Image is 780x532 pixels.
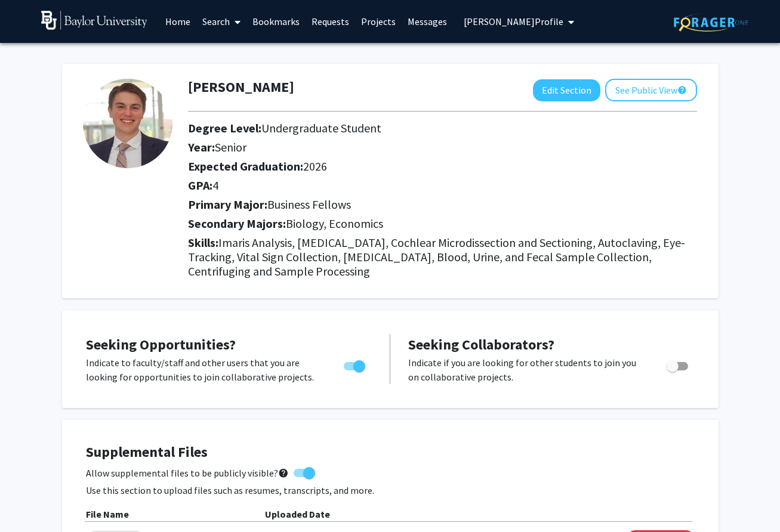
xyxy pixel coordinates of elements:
[188,159,663,174] h2: Expected Graduation:
[9,478,51,523] iframe: Chat
[267,197,351,212] span: Business Fellows
[408,335,554,354] span: Seeking Collaborators?
[86,335,236,354] span: Seeking Opportunities?
[196,1,246,42] a: Search
[408,355,644,384] p: Indicate if you are looking for other students to join you on collaborative projects.
[86,483,695,497] p: Use this section to upload files such as resumes, transcripts, and more.
[402,1,453,42] a: Messages
[605,79,697,101] button: See Public View
[86,466,289,480] span: Allow supplemental files to be publicly visible?
[215,140,246,154] span: Senior
[212,178,218,193] span: 4
[246,1,306,42] a: Bookmarks
[188,235,685,279] span: Imaris Analysis, [MEDICAL_DATA], Cochlear Microdissection and Sectioning, Autoclaving, Eye-Tracki...
[464,16,563,27] span: [PERSON_NAME] Profile
[159,1,196,42] a: Home
[41,11,148,30] img: Baylor University Logo
[533,79,600,101] button: Edit Section
[188,236,697,279] h2: Skills:
[188,216,697,231] h2: Secondary Majors:
[339,355,372,373] div: Toggle
[86,355,321,384] p: Indicate to faculty/staff and other users that you are looking for opportunities to join collabor...
[677,83,687,97] mat-icon: help
[188,178,663,193] h2: GPA:
[188,197,697,212] h2: Primary Major:
[674,13,748,32] img: ForagerOne Logo
[265,508,330,520] b: Uploaded Date
[278,466,289,480] mat-icon: help
[86,508,129,520] b: File Name
[188,121,663,135] h2: Degree Level:
[355,1,402,42] a: Projects
[286,216,383,231] span: Biology, Economics
[188,140,663,154] h2: Year:
[662,355,695,373] div: Toggle
[86,444,695,461] h4: Supplemental Files
[306,1,355,42] a: Requests
[188,79,294,96] h1: [PERSON_NAME]
[261,120,381,135] span: Undergraduate Student
[83,79,172,168] img: Profile Picture
[303,159,327,174] span: 2026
